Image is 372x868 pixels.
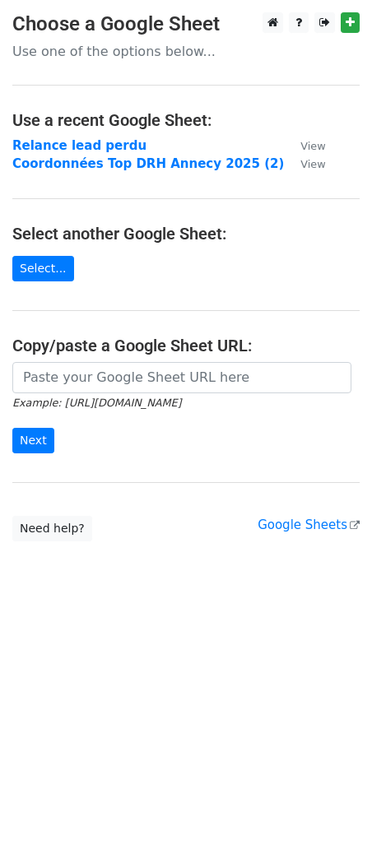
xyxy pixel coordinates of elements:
[12,224,360,244] h4: Select another Google Sheet:
[12,156,284,171] a: Coordonnées Top DRH Annecy 2025 (2)
[12,516,92,541] a: Need help?
[12,12,360,36] h3: Choose a Google Sheet
[300,140,325,152] small: View
[12,43,360,60] p: Use one of the options below...
[284,156,325,171] a: View
[258,518,360,532] a: Google Sheets
[12,138,146,153] a: Relance lead perdu
[284,138,325,153] a: View
[12,336,360,355] h4: Copy/paste a Google Sheet URL:
[12,256,74,281] a: Select...
[300,158,325,170] small: View
[12,110,360,130] h4: Use a recent Google Sheet:
[12,362,351,393] input: Paste your Google Sheet URL here
[12,428,54,453] input: Next
[12,397,181,409] small: Example: [URL][DOMAIN_NAME]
